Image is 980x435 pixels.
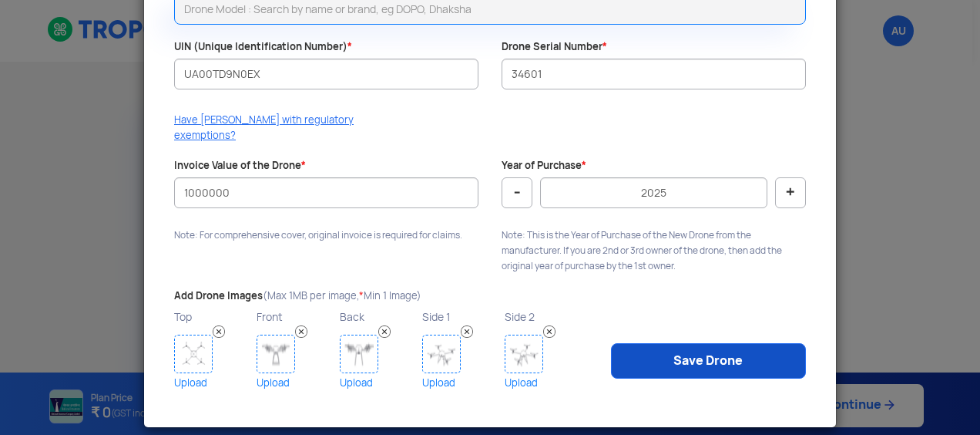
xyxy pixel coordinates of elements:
[502,40,607,55] label: Drone Serial Number
[263,289,421,302] span: (Max 1MB per image, Min 1 Image)
[422,335,461,373] img: Drone Image
[174,40,352,55] label: UIN (Unique Identification Number)
[505,335,543,373] img: Drone Image
[461,325,473,338] img: Remove Image
[174,228,478,243] p: Note: For comprehensive cover, original invoice is required for claims.
[502,228,806,274] p: Note: This is the Year of Purchase of the New Drone from the manufacturer. If you are 2nd or 3rd ...
[775,177,806,208] button: +
[340,373,418,393] a: Upload
[378,325,391,338] img: Remove Image
[340,307,418,327] p: Back
[611,343,806,379] a: Save Drone
[295,325,307,338] img: Remove Image
[174,335,213,373] img: Drone Image
[340,335,378,373] img: Drone Image
[174,373,253,393] a: Upload
[502,177,532,208] button: -
[257,335,295,373] img: Drone Image
[174,159,306,174] label: Invoice Value of the Drone
[505,373,583,393] a: Upload
[174,307,253,327] p: Top
[257,373,335,393] a: Upload
[257,307,335,327] p: Front
[422,373,501,393] a: Upload
[174,113,368,143] p: Have [PERSON_NAME] with regulatory exemptions?
[502,159,586,174] label: Year of Purchase
[213,325,225,338] img: Remove Image
[174,289,421,304] label: Add Drone Images
[543,325,555,338] img: Remove Image
[422,307,501,327] p: Side 1
[505,307,583,327] p: Side 2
